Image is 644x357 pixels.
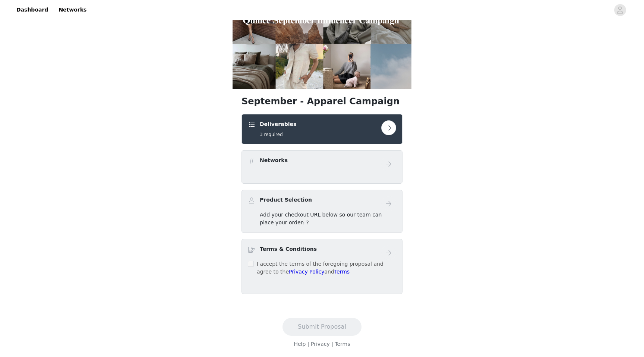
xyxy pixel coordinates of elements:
[307,341,309,347] span: |
[241,114,402,144] div: Deliverables
[331,341,333,347] span: |
[616,4,624,16] div: avatar
[241,150,402,184] div: Networks
[260,120,296,128] h4: Deliverables
[54,1,91,18] a: Networks
[260,196,312,204] h4: Product Selection
[260,131,296,138] h5: 3 required
[260,245,317,253] h4: Terms & Conditions
[289,269,324,275] a: Privacy Policy
[241,239,402,294] div: Terms & Conditions
[260,157,288,164] h4: Networks
[334,269,350,275] a: Terms
[12,1,53,18] a: Dashboard
[282,318,362,336] button: Submit Proposal
[294,341,306,347] a: Help
[257,260,396,276] p: I accept the terms of the foregoing proposal and agree to the and
[241,190,402,233] div: Product Selection
[311,341,330,347] a: Privacy
[260,212,382,225] span: Add your checkout URL below so our team can place your order: ?
[335,341,350,347] a: Terms
[241,95,402,108] h1: September - Apparel Campaign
